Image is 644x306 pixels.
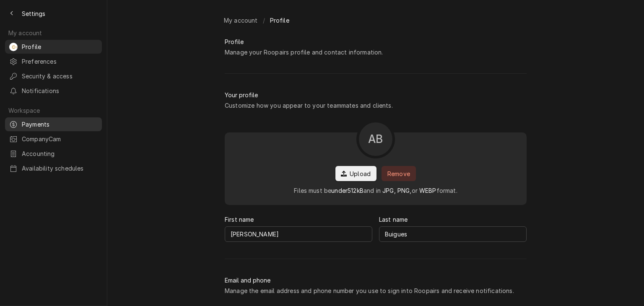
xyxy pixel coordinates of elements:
span: Availability schedules [22,164,98,173]
button: Back to previous page [5,7,18,20]
div: Manage your Roopairs profile and contact information. [225,48,383,57]
span: WEBP [419,187,436,194]
label: First name [225,215,254,224]
span: Upload [348,169,372,178]
div: Email and phone [225,276,270,285]
div: Manage the email address and phone number you use to sign into Roopairs and receive notifications. [225,286,514,295]
a: Preferences [5,54,102,68]
div: Customize how you appear to your teammates and clients. [225,101,393,110]
span: CompanyCam [22,135,98,143]
label: Last name [379,215,408,224]
a: Notifications [5,84,102,98]
a: Security & access [5,69,102,83]
span: Payments [22,120,98,129]
div: Your profile [225,91,258,99]
input: Last name [379,226,527,242]
button: AB [356,120,395,158]
span: Accounting [22,149,98,158]
span: Security & access [22,72,98,80]
span: Profile [22,42,98,51]
button: Remove [382,166,416,181]
span: Notifications [22,86,98,95]
div: AB [9,43,18,51]
input: First name [225,226,372,242]
a: ABAndrew Buigues's AvatarProfile [5,40,102,54]
a: Payments [5,117,102,131]
span: Settings [22,9,45,18]
a: CompanyCam [5,132,102,146]
a: Profile [267,13,293,27]
span: Profile [270,16,289,25]
span: JPG, PNG, [382,187,411,194]
span: under 512 kB [331,187,364,194]
button: Upload [335,166,377,181]
a: Availability schedules [5,161,102,175]
div: Andrew Buigues's Avatar [9,43,18,51]
span: Preferences [22,57,98,66]
a: Accounting [5,147,102,161]
div: Profile [225,37,244,46]
div: Files must be and in or format. [294,186,457,195]
span: Remove [386,169,412,178]
span: / [263,16,265,25]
